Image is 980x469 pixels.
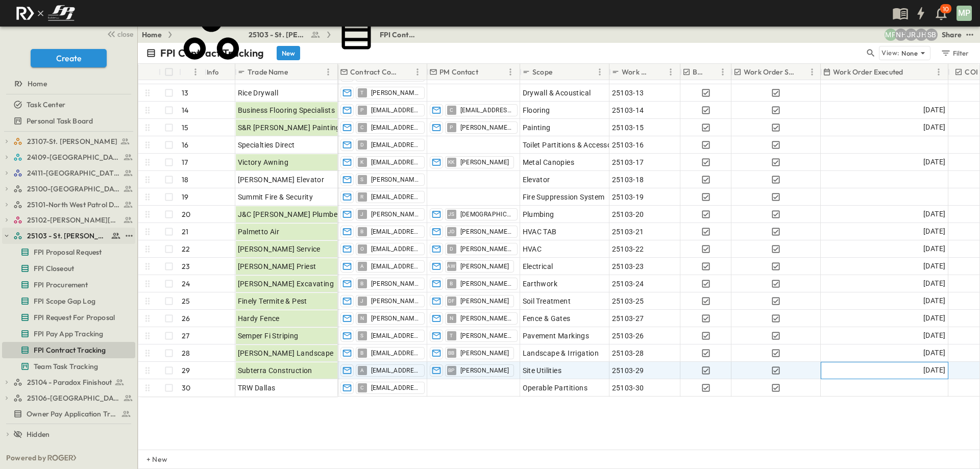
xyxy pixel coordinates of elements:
div: Filter [940,47,969,59]
span: Flooring [523,105,550,115]
button: New [277,46,300,60]
span: Painting [523,122,551,133]
p: Work Order # [622,67,651,77]
span: Plumbing [523,209,554,219]
p: None [901,48,918,58]
div: MP [957,6,972,21]
span: 25103-26 [612,331,644,341]
p: 14 [182,105,188,115]
span: 25100-Vanguard Prep School [27,184,120,194]
span: J&C [PERSON_NAME] Plumbers [238,209,344,219]
p: 21 [182,227,188,237]
span: FPI Contract Tracking [34,345,106,355]
p: Work Order Sent [744,67,796,77]
a: Team Task Tracking [2,359,133,374]
span: N [450,318,453,318]
span: 25103-28 [612,348,644,358]
button: Sort [400,66,411,78]
p: 10 [943,5,949,13]
img: c8d7d1ed905e502e8f77bf7063faec64e13b34fdb1f2bdd94b0e311fc34f8000.png [12,3,79,24]
button: Menu [189,66,202,78]
span: [EMAIL_ADDRESS][DOMAIN_NAME] [371,158,420,166]
span: 25103-25 [612,296,644,306]
button: Sort [653,66,665,78]
div: Info [205,64,235,80]
a: 25104 - Paradox Finishout [13,375,133,389]
button: Menu [717,66,729,78]
button: test [964,29,976,41]
div: 25104 - Paradox Finishouttest [2,374,135,390]
span: [PERSON_NAME][EMAIL_ADDRESS][PERSON_NAME][PERSON_NAME][DOMAIN_NAME] [371,176,420,184]
p: 13 [182,88,188,98]
span: [PERSON_NAME][EMAIL_ADDRESS][DOMAIN_NAME] [371,89,420,97]
span: S&R [PERSON_NAME] Painting [238,122,340,133]
span: 25103-20 [612,209,644,219]
span: [EMAIL_ADDRESS][DOMAIN_NAME] [371,141,420,149]
span: Hidden [27,429,50,439]
button: Sort [905,66,916,78]
p: 30 [182,383,190,393]
span: JD [448,231,455,232]
div: Jayden Ramirez (jramirez@fpibuilders.com) [905,29,917,41]
span: 25103 - St. [PERSON_NAME] Phase 2 [27,231,108,241]
div: Sterling Barnett (sterling@fpibuilders.com) [925,29,938,41]
p: 23 [182,261,190,271]
span: R [360,196,363,197]
span: J [360,214,363,214]
span: [DATE] [923,330,945,341]
div: Personal Task Boardtest [2,113,135,129]
p: PM Contact [439,67,478,77]
div: Share [942,30,962,40]
span: HVAC [523,244,542,254]
span: Victory Awning [238,157,289,167]
div: FPI Closeouttest [2,260,135,277]
span: Toilet Partitions & Accessories [523,140,624,150]
p: View: [881,47,899,59]
span: BB [448,353,455,353]
span: Task Center [27,100,65,110]
a: Task Center [2,97,133,112]
button: Menu [933,66,945,78]
p: Contract Contact [350,67,398,77]
span: 25103-17 [612,157,644,167]
span: D [450,249,453,249]
span: [PERSON_NAME] [460,262,509,270]
span: Hardy Fence [238,313,280,324]
span: 25103-21 [612,227,644,237]
span: [EMAIL_ADDRESS][DOMAIN_NAME] [371,349,420,357]
span: [EMAIL_ADDRESS][DOMAIN_NAME] [371,332,420,340]
span: B [360,353,363,353]
span: 25103-27 [612,313,644,324]
span: [PERSON_NAME] [460,349,509,357]
p: Trade Name [248,67,288,77]
a: FPI Contract Tracking [2,343,133,357]
span: Landscape & Irrigation [523,348,599,358]
span: Subterra Construction [238,365,312,376]
div: 25101-North West Patrol Divisiontest [2,196,135,213]
a: FPI Scope Gap Log [2,294,133,308]
span: AW [447,266,456,266]
p: 17 [182,157,188,167]
span: 25103-24 [612,279,644,289]
div: FPI Proposal Requesttest [2,244,135,260]
span: [PERSON_NAME] Service [238,244,321,254]
span: Rice Drywall [238,88,279,98]
span: [EMAIL_ADDRESS][DOMAIN_NAME] [371,245,420,253]
span: FPI Pay App Tracking [34,329,103,339]
button: Menu [411,66,424,78]
span: 25103-18 [612,175,644,185]
a: 25103 - St. [PERSON_NAME] Phase 2 [13,229,121,243]
span: Pavement Markings [523,331,590,341]
div: FPI Contract Trackingtest [2,342,135,358]
span: [PERSON_NAME].[PERSON_NAME] [460,245,513,253]
span: 25103-15 [612,122,644,133]
p: BSA Signed [693,67,706,77]
button: Menu [504,66,517,78]
span: [EMAIL_ADDRESS][DOMAIN_NAME] [371,124,420,132]
span: [PERSON_NAME][EMAIL_ADDRESS][DOMAIN_NAME] [371,297,420,305]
